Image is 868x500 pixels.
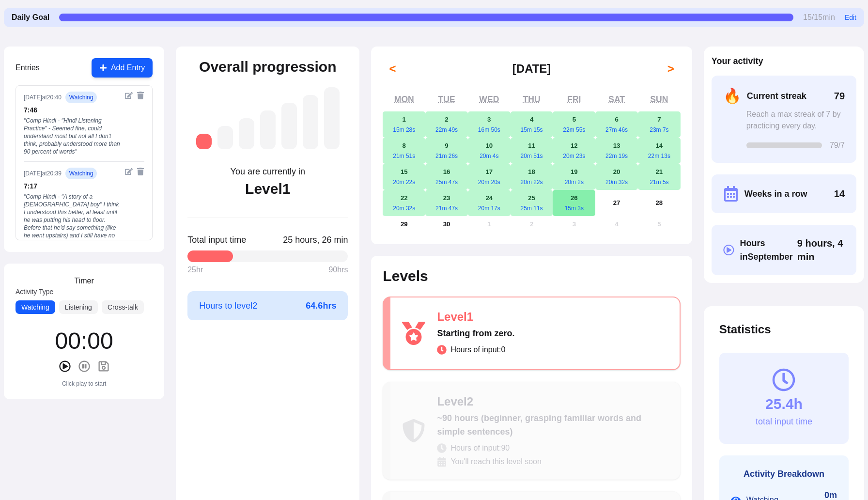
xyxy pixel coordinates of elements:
[187,233,246,247] span: Total input time
[425,152,468,160] div: 21m 26s
[125,168,133,175] button: Edit entry
[747,89,806,103] span: Current streak
[303,95,318,149] div: Level 6: ~1,750 hours (advanced, understanding native media with effort)
[383,190,425,216] button: September 22, 202520m 32s
[765,395,803,413] div: 25.4h
[383,59,402,78] button: <
[595,126,638,134] div: 27m 46s
[511,204,553,212] div: 25m 11s
[595,152,638,160] div: 22m 19s
[553,111,595,138] button: September 5, 202522m 55s
[571,168,578,175] abbr: September 19, 2025
[383,138,425,164] button: September 8, 202521m 51s
[723,87,741,105] span: 🔥
[450,456,541,468] span: You'll reach this level soon
[468,190,511,216] button: September 24, 202520m 17s
[383,152,425,160] div: 21m 51s
[324,87,340,149] div: Level 7: ~2,625 hours (near-native, understanding most media and conversations fluently)
[74,275,93,287] h3: Timer
[125,92,133,99] button: Edit entry
[553,138,595,164] button: September 12, 202520m 23s
[59,300,98,314] button: Listening
[403,142,406,149] abbr: September 8, 2025
[756,415,812,428] div: total input time
[425,111,468,138] button: September 2, 202522m 49s
[450,442,510,454] span: Hours of input: 90
[553,126,595,134] div: 22m 55s
[655,168,663,175] abbr: September 21, 2025
[485,194,493,202] abbr: September 24, 2025
[445,116,448,123] abbr: September 2, 2025
[615,116,618,123] abbr: September 6, 2025
[657,220,661,228] abbr: October 5, 2025
[511,138,553,164] button: September 11, 202520m 51s
[24,105,121,115] div: 7 : 46
[834,89,845,103] span: 79
[595,178,638,186] div: 20m 32s
[638,216,681,233] button: October 5, 2025
[187,264,203,276] span: 25 hr
[443,194,450,202] abbr: September 23, 2025
[425,216,468,233] button: September 30, 2025
[137,168,144,175] button: Delete entry
[383,164,425,190] button: September 15, 202520m 22s
[803,12,835,23] span: 15 / 15 min
[797,236,845,264] span: Click to toggle between decimal and time format
[92,58,153,78] button: Add Entry
[328,264,348,276] span: 90 hrs
[573,220,576,228] abbr: October 3, 2025
[487,116,491,123] abbr: September 3, 2025
[573,116,576,123] abbr: September 5, 2025
[239,118,254,149] div: Level 3: ~260 hours (low intermediate, understanding simple conversations)
[217,126,233,149] div: Level 2: ~90 hours (beginner, grasping familiar words and simple sentences)
[443,220,450,228] abbr: September 30, 2025
[595,138,638,164] button: September 13, 202522m 19s
[667,61,674,77] span: >
[24,193,121,270] div: " Comp Hindi - "A story of a [DEMOGRAPHIC_DATA] boy" I think I understood this better, at least u...
[281,103,297,149] div: Level 5: ~1,050 hours (high intermediate, understanding most everyday content)
[528,142,535,149] abbr: September 11, 2025
[199,58,336,76] h2: Overall progression
[394,94,414,104] abbr: Monday
[468,111,511,138] button: September 3, 202516m 50s
[437,394,668,409] div: Level 2
[638,178,681,186] div: 21m 5s
[425,138,468,164] button: September 9, 202521m 26s
[468,152,511,160] div: 20m 4s
[260,110,276,149] div: Level 4: ~525 hours (intermediate, understanding more complex conversations)
[12,12,49,23] span: Daily Goal
[712,54,856,68] h2: Your activity
[199,299,257,312] span: Hours to level 2
[15,287,153,297] label: Activity Type
[613,168,620,175] abbr: September 20, 2025
[283,233,348,247] span: Click to toggle between decimal and time format
[595,164,638,190] button: September 20, 202520m 32s
[523,94,541,104] abbr: Thursday
[450,344,505,356] span: Hours of input: 0
[231,165,305,178] div: You are currently in
[425,126,468,134] div: 22m 49s
[65,168,97,179] span: watching
[511,111,553,138] button: September 4, 202515m 15s
[553,178,595,186] div: 20m 2s
[553,190,595,216] button: September 26, 202515m 3s
[567,94,581,104] abbr: Friday
[245,180,290,198] div: Level 1
[15,300,55,314] button: Watching
[437,411,668,438] div: ~90 hours (beginner, grasping familiar words and simple sentences)
[485,168,493,175] abbr: September 17, 2025
[744,187,807,201] span: Weeks in a row
[553,164,595,190] button: September 19, 202520m 2s
[638,111,681,138] button: September 7, 202523m 7s
[425,190,468,216] button: September 23, 202521m 47s
[638,138,681,164] button: September 14, 202522m 13s
[468,164,511,190] button: September 17, 202520m 20s
[425,178,468,186] div: 25m 47s
[401,194,408,202] abbr: September 22, 2025
[24,117,121,156] div: " Comp Hindi - "Hindi Listening Practice" - Seemed fine, could understand most but not all I don'...
[383,267,680,285] h2: Levels
[650,94,668,104] abbr: Sunday
[613,142,620,149] abbr: September 13, 2025
[425,204,468,212] div: 21m 47s
[615,220,618,228] abbr: October 4, 2025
